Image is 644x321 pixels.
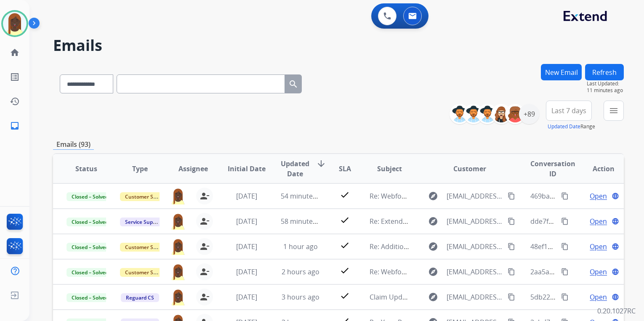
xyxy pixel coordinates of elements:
span: 3 hours ago [282,292,319,302]
span: [DATE] [236,217,257,226]
img: agent-avatar [170,263,186,280]
span: Closed – Solved [67,243,113,252]
span: Closed – Solved [67,293,113,302]
button: Updated Date [548,123,580,130]
span: Open [590,216,607,226]
mat-icon: check [340,240,350,250]
span: 58 minutes ago [281,217,330,226]
span: [EMAIL_ADDRESS][DOMAIN_NAME] [447,241,503,252]
mat-icon: check [340,291,350,301]
span: Reguard CS [121,293,159,302]
mat-icon: content_copy [561,243,569,250]
h2: Emails [53,37,624,54]
mat-icon: person_remove [200,241,210,252]
span: Service Support [120,218,168,226]
span: 54 minutes ago [281,191,330,201]
span: 11 minutes ago [587,87,624,94]
mat-icon: content_copy [561,268,569,276]
span: Re: Additional Information [370,242,453,251]
span: Closed – Solved [67,192,113,201]
div: +89 [519,104,539,124]
mat-icon: language [612,268,619,276]
mat-icon: check [340,190,350,200]
mat-icon: content_copy [561,218,569,225]
mat-icon: language [612,293,619,301]
span: Claim Update: Parts ordered for repair [370,292,492,302]
button: New Email [541,64,582,80]
span: Initial Date [228,164,266,174]
span: SLA [339,164,351,174]
span: Customer [453,164,486,174]
mat-icon: home [10,48,20,58]
mat-icon: check [340,215,350,225]
mat-icon: explore [428,241,438,252]
span: Re: Webform from [EMAIL_ADDRESS][DOMAIN_NAME] on [DATE] [370,191,572,201]
mat-icon: check [340,265,350,276]
mat-icon: list_alt [10,72,20,82]
mat-icon: language [612,192,619,200]
span: Subject [377,164,402,174]
mat-icon: explore [428,267,438,277]
mat-icon: history [10,96,20,106]
span: Last 7 days [551,109,586,112]
span: 1 hour ago [283,242,318,251]
span: [DATE] [236,242,257,251]
mat-icon: content_copy [508,218,515,225]
span: Updated Date [281,159,309,179]
span: 2 hours ago [282,267,319,276]
mat-icon: person_remove [200,292,210,302]
th: Action [570,154,624,183]
mat-icon: explore [428,216,438,226]
mat-icon: content_copy [508,192,515,200]
p: 0.20.1027RC [597,306,636,316]
mat-icon: explore [428,191,438,201]
mat-icon: content_copy [508,268,515,276]
span: Open [590,191,607,201]
img: agent-avatar [170,188,186,204]
span: Open [590,267,607,277]
span: [DATE] [236,292,257,302]
mat-icon: content_copy [561,192,569,200]
img: avatar [3,12,27,35]
span: Conversation ID [530,159,575,179]
mat-icon: menu [609,106,619,116]
span: [DATE] [236,191,257,201]
span: Open [590,241,607,252]
span: Assignee [178,164,208,174]
span: Range [548,123,595,130]
button: Last 7 days [546,101,592,121]
mat-icon: language [612,218,619,225]
mat-icon: person_remove [200,267,210,277]
mat-icon: content_copy [508,243,515,250]
span: [EMAIL_ADDRESS][DOMAIN_NAME] [447,216,503,226]
mat-icon: person_remove [200,191,210,201]
mat-icon: inbox [10,121,20,131]
p: Emails (93) [53,139,94,150]
span: [EMAIL_ADDRESS][DOMAIN_NAME] [447,292,503,302]
mat-icon: content_copy [508,293,515,301]
span: Type [132,164,148,174]
span: Closed – Solved [67,268,113,277]
span: Customer Support [120,243,175,252]
span: Last Updated: [587,80,624,87]
img: agent-avatar [170,238,186,255]
mat-icon: person_remove [200,216,210,226]
mat-icon: explore [428,292,438,302]
span: Closed – Solved [67,218,113,226]
mat-icon: content_copy [561,293,569,301]
span: [EMAIL_ADDRESS][DOMAIN_NAME] [447,191,503,201]
span: [EMAIL_ADDRESS][DOMAIN_NAME] [447,267,503,277]
span: Status [75,164,97,174]
button: Refresh [585,64,624,80]
span: Customer Support [120,268,175,277]
span: Re: Extend Warranty Claim f78b6c9c-9d00-414a-b1ce-5109ba4af1dc [370,217,582,226]
mat-icon: search [288,79,298,89]
span: Open [590,292,607,302]
span: [DATE] [236,267,257,276]
span: Re: Webform from [EMAIL_ADDRESS][DOMAIN_NAME] on [DATE] [370,267,572,276]
img: agent-avatar [170,289,186,305]
span: Customer Support [120,192,175,201]
mat-icon: language [612,243,619,250]
img: agent-avatar [170,213,186,230]
mat-icon: arrow_downward [316,159,326,169]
